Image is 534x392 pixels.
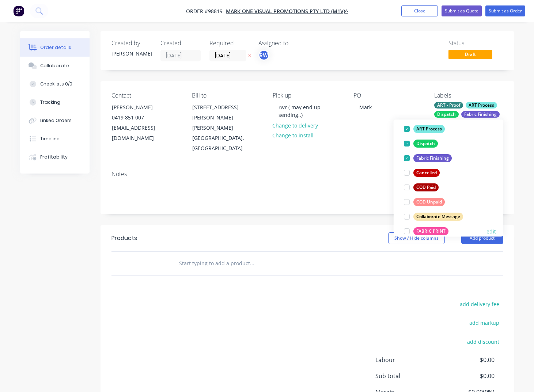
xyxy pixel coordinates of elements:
button: Timeline [20,130,90,148]
div: COD Paid [413,183,439,191]
div: [EMAIL_ADDRESS][DOMAIN_NAME] [112,123,173,143]
div: Profitability [40,154,68,160]
button: Change to delivery [269,120,322,130]
div: Bill to [192,92,261,99]
span: Order #98819 - [186,8,226,15]
button: Submit as Order [485,5,525,16]
div: Products [111,234,137,243]
div: Pick up [273,92,342,99]
a: Mark One Visual Promotions Pty Ltd (M1V)^ [226,8,348,15]
button: Close [401,5,438,16]
button: FABRIC PRINT [401,226,451,236]
div: Order details [40,44,71,51]
span: $0.00 [440,372,494,380]
div: Dispatch [413,140,438,148]
button: add delivery fee [456,299,503,309]
button: Checklists 0/0 [20,75,90,93]
span: Draft [448,50,492,59]
button: Cancelled [401,168,443,178]
div: ART - Proof [434,102,463,109]
span: Labour [375,355,440,364]
div: [STREET_ADDRESS][PERSON_NAME] [192,102,253,123]
div: 0419 851 007 [112,113,173,123]
button: RW [258,50,269,61]
button: Collaborate [20,57,90,75]
button: ART Process [401,124,448,134]
button: edit [486,227,496,235]
div: [PERSON_NAME][GEOGRAPHIC_DATA], [GEOGRAPHIC_DATA] [192,123,253,153]
div: Fabric Finishing [413,154,452,162]
button: Submit as Quote [442,5,482,16]
div: Linked Orders [40,117,72,124]
input: Start typing to add a product... [179,256,325,271]
button: add markup [466,318,503,328]
div: Created by [111,40,152,47]
div: COD Unpaid [413,198,445,206]
div: [PERSON_NAME] [111,50,152,57]
div: [PERSON_NAME]0419 851 007[EMAIL_ADDRESS][DOMAIN_NAME] [106,102,179,144]
div: Labels [434,92,503,99]
div: Assigned to [258,40,332,47]
div: ART Process [413,125,445,133]
div: [STREET_ADDRESS][PERSON_NAME][PERSON_NAME][GEOGRAPHIC_DATA], [GEOGRAPHIC_DATA] [186,102,259,154]
div: Cancelled [413,169,440,177]
button: Show / Hide columns [388,232,445,244]
button: add discount [463,336,503,346]
button: COD Unpaid [401,197,448,207]
span: Sub total [375,372,440,380]
div: [PERSON_NAME] [112,102,173,113]
button: Profitability [20,148,90,166]
div: rwr ( may end up sending..) [273,102,342,120]
div: Timeline [40,136,60,142]
div: Required [209,40,250,47]
button: Change to install [269,130,318,140]
div: Collaborate [40,62,69,69]
button: Fabric Finishing [401,153,455,163]
button: Collaborate Message [401,212,466,222]
img: Factory [13,5,24,16]
div: Checklists 0/0 [40,81,72,87]
button: COD Paid [401,182,442,193]
div: ART Process [466,102,497,109]
div: Status [448,40,503,47]
button: Linked Orders [20,111,90,130]
div: Dispatch [434,111,459,118]
div: PO [353,92,423,99]
button: Dispatch [401,138,441,149]
button: Add product [461,232,503,244]
span: $0.00 [440,355,494,364]
div: Notes [111,171,503,178]
div: Collaborate Message [413,213,463,221]
div: Fabric Finishing [461,111,500,118]
div: Mark [353,102,378,113]
div: Tracking [40,99,60,106]
div: FABRIC PRINT [413,227,448,235]
div: Contact [111,92,181,99]
button: Order details [20,38,90,57]
button: Tracking [20,93,90,111]
div: Created [160,40,201,47]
